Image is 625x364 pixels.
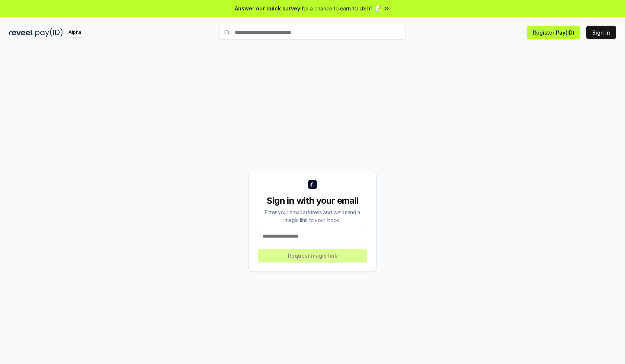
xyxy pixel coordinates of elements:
span: for a chance to earn 10 USDT 📝 [302,4,381,12]
span: Answer our quick survey [235,4,300,12]
img: reveel_dark [9,28,34,37]
button: Register Pay(ID) [527,26,580,39]
div: Enter your email address and we’ll send a magic link to your inbox. [258,208,367,224]
img: pay_id [35,28,63,37]
img: logo_small [308,180,317,189]
button: Sign In [586,26,616,39]
div: Alpha [64,28,85,37]
div: Sign in with your email [258,195,367,207]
